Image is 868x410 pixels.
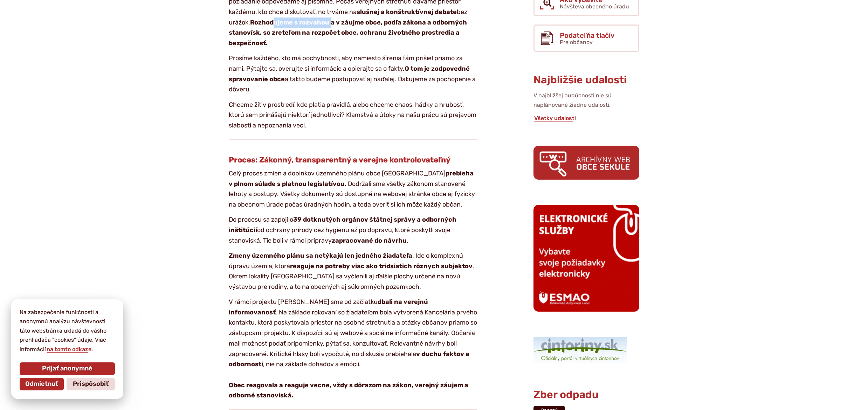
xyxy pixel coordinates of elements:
[73,380,109,388] span: Prispôsobiť
[533,337,627,363] img: 1.png
[357,8,457,16] strong: slušnej a konštruktívnej debate
[560,32,614,39] span: Podateľňa tlačív
[332,237,407,244] strong: zapracované do návrhu
[533,205,639,311] img: esmao_sekule_b.png
[533,91,639,110] p: V najbližšej budúcnosti nie sú naplánované žiadne udalosti.
[229,65,470,83] strong: O tom je zodpovedné spravovanie obce
[229,216,456,234] strong: 39 dotknutých orgánov štátnej správy a odborných inštitúcií
[229,155,450,165] strong: Proces: Zákonný, transparentný a verejne kontrolovateľný
[25,380,58,388] span: Odmietnuť
[229,19,467,47] strong: Rozhodujeme s rozvahou a v záujme obce, podľa zákona a odborných stanovísk, so zreteľom na rozpoč...
[229,298,428,316] strong: dbali na verejnú informovanosť
[229,169,474,188] strong: prebieha v plnom súlade s platnou legislatívou
[560,39,593,46] span: Pre občanov
[533,146,639,180] img: archiv.png
[229,100,477,131] p: Chceme žiť v prostredí, kde platia pravidlá, alebo chceme chaos, hádky a hrubosť, ktorú sem priná...
[229,252,412,259] strong: Zmeny územného plánu sa netýkajú len jedného žiadateľa
[290,262,473,270] strong: reaguje na potreby viac ako tridsiatich rôznych subjektov
[533,389,639,401] h3: Zber odpadu
[229,215,477,246] p: Do procesu sa zapojilo od ochrany prírody cez hygienu až po dopravu, ktoré poskytli svoje stanovi...
[229,297,477,401] p: V rámci projektu [PERSON_NAME] sme od začiatku . Na základe rokovaní so žiadateľom bola vytvorená...
[20,378,64,390] button: Odmietnuť
[46,346,92,353] a: na tomto odkaze
[229,251,477,292] p: . Ide o komplexnú úpravu územia, ktorá . Okrem lokality [GEOGRAPHIC_DATA] sa vyčlenili aj ďalšie ...
[533,115,577,121] a: Všetky udalosti
[533,25,639,52] a: Podateľňa tlačív Pre občanov
[20,308,115,354] p: Na zabezpečenie funkčnosti a anonymnú analýzu návštevnosti táto webstránka ukladá do vášho prehli...
[20,362,115,375] button: Prijať anonymné
[229,53,477,95] p: Prosíme každého, kto má pochybnosti, aby namiesto šírenia fám prišiel priamo za nami. Pýtajte sa,...
[229,381,468,399] strong: Obec reagovala a reaguje vecne, vždy s dôrazom na zákon, verejný záujem a odborné stanoviská.
[560,3,629,10] span: Návšteva obecného úradu
[42,365,92,373] span: Prijať anonymné
[229,168,477,210] p: Celý proces zmien a doplnkov územného plánu obce [GEOGRAPHIC_DATA] . Dodržali sme všetky zákonom ...
[533,74,639,86] h3: Najbližšie udalosti
[67,378,115,390] button: Prispôsobiť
